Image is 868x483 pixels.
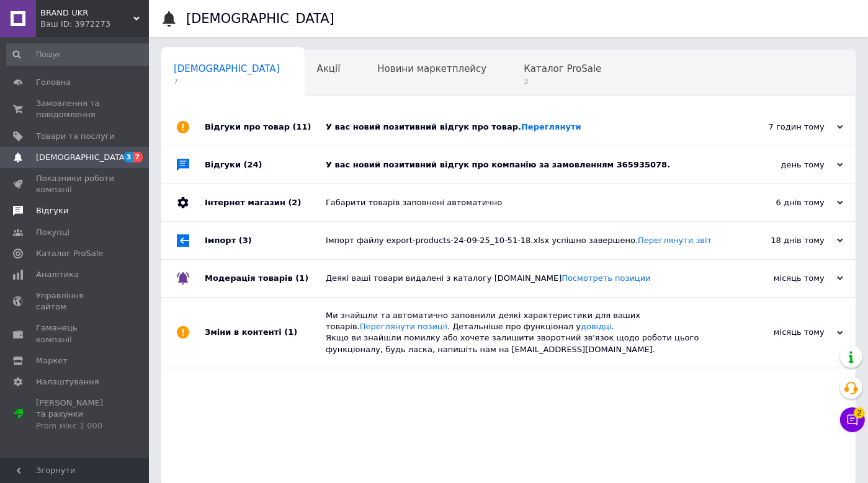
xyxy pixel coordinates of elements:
span: Відгуки [36,205,68,216]
div: У вас новий позитивний відгук про компанію за замовленням 365935078. [326,159,719,171]
span: Маркет [36,355,68,366]
span: 3 [123,152,133,162]
div: Ми знайшли та автоматично заповнили деякі характеристики для ваших товарів. . Детальніше про функ... [326,310,719,355]
a: Переглянути [521,122,581,131]
span: Налаштування [36,376,99,388]
div: Модерація товарів [205,260,326,297]
span: 7 [174,77,280,86]
a: довідці [581,322,612,331]
div: 7 годин тому [719,122,843,133]
span: Новини маркетплейсу [377,63,486,74]
div: У вас новий позитивний відгук про товар. [326,122,719,133]
button: Чат з покупцем2 [840,407,865,432]
div: місяць тому [719,273,843,284]
input: Пошук [6,43,153,66]
div: Інтернет магазин [205,184,326,221]
div: Відгуки про товар [205,109,326,146]
div: день тому [719,159,843,171]
span: Гаманець компанії [36,322,115,345]
span: (2) [288,198,301,207]
a: Переглянути звіт [638,236,712,245]
span: [DEMOGRAPHIC_DATA] [36,152,128,163]
span: BRAND UKR [40,7,133,19]
span: (24) [244,160,262,169]
span: [PERSON_NAME] та рахунки [36,397,115,432]
span: Каталог ProSale [36,248,103,259]
span: (3) [239,236,252,245]
a: Посмотреть позиции [562,273,650,283]
div: 6 днів тому [719,197,843,208]
span: Головна [36,77,71,88]
div: місяць тому [719,327,843,338]
span: Аналітика [36,269,79,280]
div: Ваш ID: 3972273 [40,19,149,30]
span: Покупці [36,227,69,238]
span: 7 [133,152,143,162]
div: Відгуки [205,146,326,184]
span: Товари та послуги [36,131,115,142]
span: Управління сайтом [36,290,115,312]
a: Переглянути позиції [360,322,447,331]
span: (1) [284,327,297,337]
div: 18 днів тому [719,235,843,246]
span: (11) [293,122,311,131]
span: 2 [854,407,865,419]
span: Каталог ProSale [524,63,601,74]
div: Імпорт файлу export-products-24-09-25_10-51-18.xlsx успішно завершено. [326,235,719,246]
span: Замовлення та повідомлення [36,98,115,120]
div: Зміни в контенті [205,298,326,368]
h1: [DEMOGRAPHIC_DATA] [186,11,334,26]
span: [DEMOGRAPHIC_DATA] [174,63,280,74]
span: 3 [524,77,601,86]
div: Prom мікс 1 000 [36,420,115,432]
span: Показники роботи компанії [36,173,115,195]
span: (1) [295,273,308,283]
span: Акції [317,63,341,74]
div: Деякі ваші товари видалені з каталогу [DOMAIN_NAME] [326,273,719,284]
div: Імпорт [205,222,326,259]
div: Габарити товарів заповнені автоматично [326,197,719,208]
